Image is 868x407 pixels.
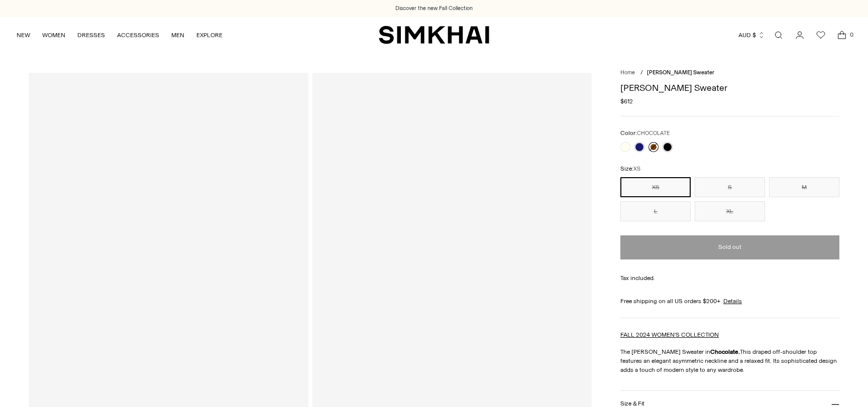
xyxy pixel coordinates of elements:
a: Open search modal [769,25,789,45]
p: The [PERSON_NAME] Sweater in This draped off-shoulder top features an elegant asymmetric neckline... [620,347,839,374]
a: Go to the account page [790,25,810,45]
a: ACCESSORIES [117,24,159,46]
button: L [620,201,691,221]
strong: Chocolate. [710,348,740,355]
label: Color: [620,128,670,138]
a: Discover the new Fall Collection [395,5,473,13]
a: DRESSES [77,24,105,46]
a: SIMKHAI [379,25,489,45]
a: Details [723,297,742,306]
button: AUD $ [738,24,765,46]
h1: [PERSON_NAME] Sweater [620,83,839,92]
h3: Size & Fit [620,400,644,407]
label: Size: [620,164,640,174]
div: Tax included. [620,274,839,283]
a: EXPLORE [196,24,223,46]
div: / [640,69,643,77]
a: FALL 2024 WOMEN'S COLLECTION [620,331,719,338]
button: M [769,177,839,197]
a: MEN [171,24,184,46]
nav: breadcrumbs [620,69,839,77]
a: Open cart modal [832,25,852,45]
span: 0 [847,30,856,39]
a: Home [620,69,635,76]
a: Wishlist [811,25,831,45]
div: Free shipping on all US orders $200+ [620,297,839,306]
a: WOMEN [42,24,65,46]
a: NEW [17,24,30,46]
span: CHOCOLATE [637,130,670,137]
span: [PERSON_NAME] Sweater [647,69,714,76]
button: XS [620,177,691,197]
button: S [695,177,765,197]
span: $612 [620,97,633,106]
button: XL [695,201,765,221]
span: XS [633,166,640,172]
